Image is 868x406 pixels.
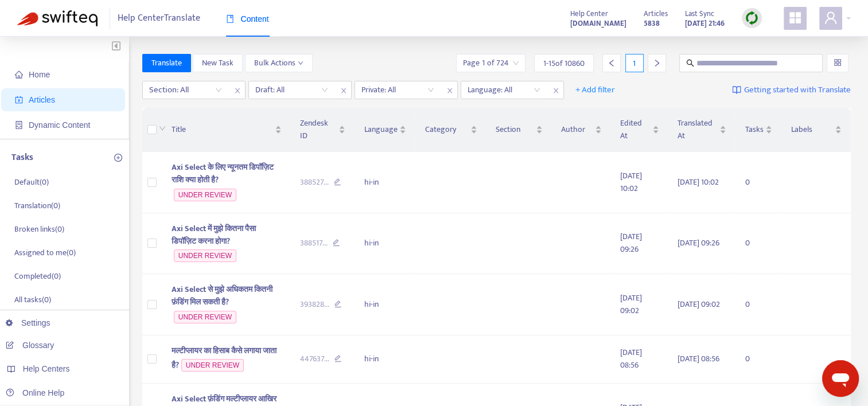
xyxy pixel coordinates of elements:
span: [DATE] 10:02 [620,169,642,195]
span: Dynamic Content [29,120,90,130]
span: Getting started with Translate [744,84,851,97]
span: right [653,59,661,67]
span: Translate [151,57,182,69]
span: UNDER REVIEW [174,311,236,323]
img: Swifteq [17,10,98,26]
span: [DATE] 08:56 [678,352,719,365]
iframe: Botón para iniciar la ventana de mensajería [822,360,859,397]
div: 1 [625,54,644,72]
span: [DATE] 08:56 [620,346,642,372]
p: Tasks [11,151,33,165]
th: Language [355,108,415,152]
button: Translate [142,54,191,72]
span: Axi Select से मुझे अधिकतम कितनी फ़ंडिंग मिल सकती है? [172,283,273,309]
span: close [442,84,457,97]
p: Default ( 0 ) [14,176,49,188]
span: Zendesk ID [300,117,336,142]
span: Edited At [620,117,650,142]
span: 388517 ... [300,237,328,249]
span: appstore [788,11,802,25]
span: Author [561,123,593,136]
span: user [824,11,838,25]
span: [DATE] 09:26 [678,236,719,249]
span: 447637 ... [300,353,329,365]
span: + Add filter [575,83,615,97]
td: 0 [735,213,781,275]
th: Edited At [611,108,668,152]
span: Help Centers [23,364,70,373]
strong: [DOMAIN_NAME] [570,17,626,30]
p: Completed ( 0 ) [14,270,61,282]
span: [DATE] 10:02 [678,175,719,189]
td: hi-in [355,213,415,275]
a: Getting started with Translate [732,81,851,99]
td: hi-in [355,274,415,335]
th: Title [162,108,291,152]
th: Labels [781,108,851,152]
span: left [608,59,616,67]
span: Articles [29,95,55,104]
p: All tasks ( 0 ) [14,294,51,306]
span: book [226,15,234,23]
span: मल्टीप्लायर का हिसाब कैसे लगाया जाता है? [172,344,277,372]
span: 388527 ... [300,176,329,189]
span: container [15,121,23,129]
p: Translation ( 0 ) [14,200,60,212]
img: sync.dc5367851b00ba804db3.png [745,11,759,25]
span: Bulk Actions [254,57,303,69]
span: UNDER REVIEW [174,249,236,262]
td: hi-in [355,335,415,384]
span: search [686,59,694,67]
p: Broken links ( 0 ) [14,223,64,235]
span: Home [29,70,50,79]
span: down [159,125,166,132]
p: Assigned to me ( 0 ) [14,247,76,259]
img: image-link [732,85,741,95]
span: Axi Select के लिए न्यूनतम डिपॉज़िट राशि क्या होती है? [172,161,274,186]
button: New Task [193,54,243,72]
th: Author [552,108,611,152]
th: Category [415,108,486,152]
span: Tasks [745,123,763,136]
span: New Task [202,57,233,69]
span: [DATE] 09:02 [620,291,642,317]
strong: [DATE] 21:46 [685,17,725,30]
span: Section [496,123,534,136]
span: UNDER REVIEW [174,189,236,201]
span: UNDER REVIEW [181,359,244,372]
span: [DATE] 09:26 [620,230,642,256]
span: Articles [644,7,668,20]
span: Labels [791,123,832,136]
span: account-book [15,96,23,104]
strong: 5838 [644,17,660,30]
span: Title [172,123,273,136]
span: Last Sync [685,7,714,20]
a: [DOMAIN_NAME] [570,17,626,30]
span: Language [364,123,397,136]
span: close [230,84,245,97]
span: [DATE] 09:02 [678,298,720,311]
th: Tasks [735,108,781,152]
span: close [336,84,351,97]
th: Zendesk ID [291,108,355,152]
span: Help Center [570,7,608,20]
span: Help Center Translate [118,7,200,29]
th: Translated At [668,108,736,152]
span: 1 - 15 of 10860 [543,57,585,69]
span: Content [226,14,269,24]
a: Glossary [6,341,54,350]
span: 393828 ... [300,298,329,311]
td: 0 [735,152,781,213]
button: + Add filter [567,81,624,99]
span: Translated At [678,117,718,142]
td: 0 [735,274,781,335]
a: Settings [6,318,50,327]
button: Bulk Actionsdown [245,54,313,72]
span: home [15,71,23,79]
span: Category [425,123,468,136]
td: 0 [735,335,781,384]
span: close [548,84,563,97]
th: Section [486,108,552,152]
span: down [298,60,303,66]
span: plus-circle [114,154,122,162]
